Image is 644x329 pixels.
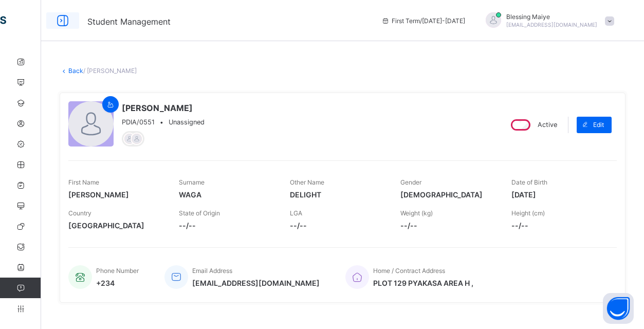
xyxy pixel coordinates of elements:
[511,221,606,230] span: --/--
[538,121,557,129] span: Active
[68,190,163,199] span: [PERSON_NAME]
[179,178,205,186] span: Surname
[373,267,445,275] span: Home / Contract Address
[511,209,545,217] span: Height (cm)
[290,190,385,199] span: DELIGHT
[179,221,274,230] span: --/--
[87,16,171,27] span: Student Management
[506,22,597,28] span: [EMAIL_ADDRESS][DOMAIN_NAME]
[593,121,604,129] span: Edit
[179,209,220,217] span: State of Origin
[96,267,139,275] span: Phone Number
[68,178,99,186] span: First Name
[96,279,139,287] span: +234
[381,17,465,25] span: session/term information
[122,103,205,113] span: [PERSON_NAME]
[290,221,385,230] span: --/--
[68,221,163,230] span: [GEOGRAPHIC_DATA]
[511,178,547,186] span: Date of Birth
[290,209,302,217] span: LGA
[603,293,634,324] button: Open asap
[122,118,155,126] span: PDIA/0551
[68,67,83,75] a: Back
[83,67,137,75] span: / [PERSON_NAME]
[169,118,205,126] span: Unassigned
[511,190,606,199] span: [DATE]
[192,279,320,287] span: [EMAIL_ADDRESS][DOMAIN_NAME]
[373,279,473,287] span: PLOT 129 PYAKASA AREA H ,
[400,209,433,217] span: Weight (kg)
[290,178,324,186] span: Other Name
[179,190,274,199] span: WAGA
[400,190,495,199] span: [DEMOGRAPHIC_DATA]
[475,12,619,29] div: BlessingMaiye
[506,13,597,21] span: Blessing Maiye
[400,221,495,230] span: --/--
[122,118,205,126] div: •
[400,178,421,186] span: Gender
[68,209,91,217] span: Country
[192,267,232,275] span: Email Address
